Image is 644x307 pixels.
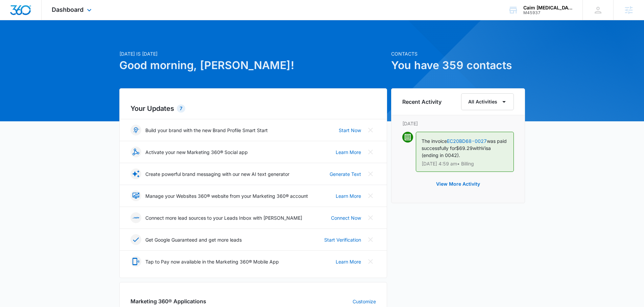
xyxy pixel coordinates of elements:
[130,103,376,114] h2: Your Updates
[336,192,361,199] a: Learn More
[336,149,361,156] a: Learn More
[447,138,487,144] a: EC20BD68-0027
[145,149,248,156] p: Activate your new Marketing 360® Social app
[365,234,376,245] button: Close
[523,10,573,15] div: account id
[365,212,376,223] button: Close
[473,145,481,151] span: with
[145,127,268,134] p: Build your brand with the new Brand Profile Smart Start
[402,98,442,106] h6: Recent Activity
[523,5,573,10] div: account name
[365,125,376,135] button: Close
[339,127,361,134] a: Start Now
[353,298,376,305] a: Customize
[130,297,206,305] h2: Marketing 360® Applications
[331,214,361,221] a: Connect Now
[461,93,514,110] button: All Activities
[145,192,308,199] p: Manage your Websites 360® website from your Marketing 360® account
[365,256,376,267] button: Close
[177,104,185,113] div: 7
[365,190,376,201] button: Close
[119,50,387,57] p: [DATE] is [DATE]
[324,236,361,243] a: Start Verification
[429,176,487,192] button: View More Activity
[391,57,525,73] h1: You have 359 contacts
[52,6,84,13] span: Dashboard
[422,138,447,144] span: The invoice
[145,236,242,243] p: Get Google Guaranteed and get more leads
[145,171,289,178] p: Create powerful brand messaging with our new AI text generator
[330,171,361,178] a: Generate Text
[391,50,525,57] p: Contacts
[145,258,279,265] p: Tap to Pay now available in the Marketing 360® Mobile App
[402,120,514,127] p: [DATE]
[422,161,508,166] p: [DATE] 4:59 am • Billing
[365,147,376,157] button: Close
[456,145,473,151] span: $69.29
[336,258,361,265] a: Learn More
[145,214,302,221] p: Connect more lead sources to your Leads Inbox with [PERSON_NAME]
[119,57,387,73] h1: Good morning, [PERSON_NAME]!
[365,168,376,179] button: Close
